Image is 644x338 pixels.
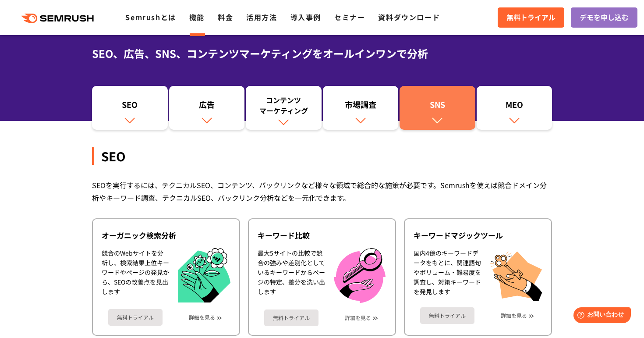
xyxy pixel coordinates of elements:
[477,86,552,130] a: MEO
[218,12,233,22] a: 料金
[92,147,552,165] div: SEO
[96,99,163,114] div: SEO
[246,12,277,22] a: 活用方法
[189,12,205,22] a: 機能
[189,314,215,320] a: 詳細を見る
[258,248,325,303] div: 最大5サイトの比較で競合の強みや差別化としているキーワードからページの特定、差分を洗い出します
[178,248,230,303] img: オーガニック検索分析
[334,248,386,303] img: キーワード比較
[414,248,481,301] div: 国内4億のキーワードデータをもとに、関連語句やボリューム・難易度を調査し、対策キーワードを発見します
[323,86,399,130] a: 市場調査
[404,99,471,114] div: SNS
[246,86,322,130] a: コンテンツマーケティング
[108,309,163,326] a: 無料トライアル
[420,307,474,324] a: 無料トライアル
[173,99,241,114] div: 広告
[290,12,321,22] a: 導入事例
[258,230,386,241] div: キーワード比較
[169,86,245,130] a: 広告
[345,315,371,321] a: 詳細を見る
[92,46,552,61] div: SEO、広告、SNS、コンテンツマーケティングをオールインワンで分析
[92,86,168,130] a: SEO
[566,304,634,328] iframe: Help widget launcher
[498,7,564,28] a: 無料トライアル
[506,12,556,23] span: 無料トライアル
[334,12,365,22] a: セミナー
[481,99,548,114] div: MEO
[125,12,176,22] a: Semrushとは
[378,12,440,22] a: 資料ダウンロード
[250,95,317,116] div: コンテンツ マーケティング
[414,230,542,241] div: キーワードマジックツール
[501,313,527,319] a: 詳細を見る
[400,86,475,130] a: SNS
[92,179,552,204] div: SEOを実行するには、テクニカルSEO、コンテンツ、バックリンクなど様々な領域で総合的な施策が必要です。Semrushを使えば競合ドメイン分析やキーワード調査、テクニカルSEO、バックリンク分析...
[102,230,230,241] div: オーガニック検索分析
[490,248,542,301] img: キーワードマジックツール
[327,99,394,114] div: 市場調査
[580,12,629,23] span: デモを申し込む
[571,7,637,28] a: デモを申し込む
[102,248,169,303] div: 競合のWebサイトを分析し、検索結果上位キーワードやページの発見から、SEOの改善点を見出します
[264,310,318,326] a: 無料トライアル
